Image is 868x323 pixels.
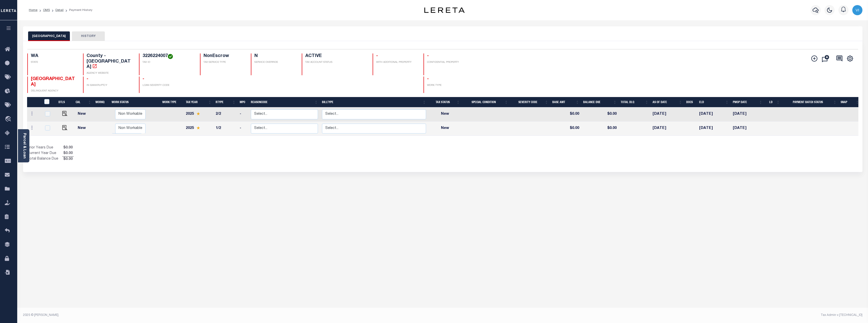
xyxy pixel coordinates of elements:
th: Docs [684,97,697,107]
p: TAX SERVICE TYPE [204,61,245,64]
th: Total DLQ: activate to sort column ascending [619,97,651,107]
th: Base Amt: activate to sort column ascending [550,97,581,107]
th: Work Type [160,97,184,107]
span: [GEOGRAPHIC_DATA] [31,77,75,87]
a: Detail [55,9,64,12]
td: Total Balance Due [27,156,62,162]
td: [DATE] [697,107,731,122]
p: IN BANKRUPTCY [87,84,133,87]
span: - [87,77,88,81]
p: DELINQUENT AGENCY [31,89,77,93]
span: $0.00 [62,145,74,151]
p: SERVICE OVERRIDE [254,61,296,64]
h4: WA [31,53,77,59]
img: logo-dark.svg [424,7,465,13]
span: - [427,77,429,81]
p: LOAN SEVERITY CODE [143,84,194,87]
th: SNAP: activate to sort column ascending [839,97,861,107]
button: HISTORY [72,31,105,41]
h4: 3226224007 [143,53,194,59]
td: [DATE] [731,122,764,136]
h4: NonEscrow [204,53,245,59]
th: DTLS [56,97,74,107]
td: Prior Years Due [27,145,62,151]
span: - [427,54,429,58]
th: &nbsp; [41,97,56,107]
a: Home [29,9,37,12]
td: 1/2 [214,122,238,136]
td: [DATE] [651,122,684,136]
span: - [143,77,144,81]
td: - [238,122,249,136]
td: 2025 [184,122,214,136]
span: $0.00 [62,157,74,162]
td: 2025 [184,107,214,122]
td: $0.00 [581,122,619,136]
i: travel_explore [5,116,13,123]
th: &nbsp;&nbsp;&nbsp;&nbsp;&nbsp;&nbsp;&nbsp;&nbsp;&nbsp;&nbsp; [27,97,41,107]
p: CONFIDENTIAL PROPERTY [427,61,473,64]
th: BillType: activate to sort column ascending [320,97,428,107]
th: CAL: activate to sort column ascending [74,97,93,107]
td: 2/2 [214,107,238,122]
td: $0.00 [581,107,619,122]
th: WorkQ [93,97,110,107]
td: New [76,107,96,122]
th: Severity Code: activate to sort column ascending [510,97,550,107]
img: svg+xml;base64,PHN2ZyB4bWxucz0iaHR0cDovL3d3dy53My5vcmcvMjAwMC9zdmciIHBvaW50ZXItZXZlbnRzPSJub25lIi... [852,5,862,15]
span: $0.00 [62,151,74,156]
th: Tax Status: activate to sort column ascending [428,97,462,107]
th: ReasonCode: activate to sort column ascending [249,97,320,107]
p: WITH ADDITIONAL PROPERTY [376,61,417,64]
button: [GEOGRAPHIC_DATA] [28,31,70,41]
img: Star.svg [196,112,200,115]
h4: N [254,53,296,59]
h4: County - [GEOGRAPHIC_DATA] [87,53,133,70]
td: [DATE] [697,122,731,136]
th: Payment Batch Status: activate to sort column ascending [782,97,839,107]
th: Tax Year: activate to sort column ascending [184,97,214,107]
h4: ACTIVE [305,53,367,59]
a: Parcel & Loan [23,133,26,159]
p: TAX ACCOUNT STATUS [305,61,367,64]
th: Special Condition: activate to sort column ascending [462,97,510,107]
td: - [238,107,249,122]
p: AGENCY WEBSITE [87,71,133,75]
td: $0.00 [550,107,581,122]
span: - [376,54,378,58]
p: TAX ID [143,61,194,64]
td: New [428,122,462,136]
th: RType: activate to sort column ascending [214,97,238,107]
td: $0.00 [550,122,581,136]
th: PWOP Date: activate to sort column ascending [731,97,764,107]
th: As of Date: activate to sort column ascending [651,97,684,107]
li: Payment History [64,8,92,12]
td: [DATE] [731,107,764,122]
th: Work Status [110,97,160,107]
p: WORK TYPE [427,84,473,87]
p: STATE [31,61,77,64]
th: MPO [238,97,249,107]
td: Current Year Due [27,151,62,156]
td: New [76,122,96,136]
td: New [428,107,462,122]
th: LD: activate to sort column ascending [764,97,782,107]
th: ELD: activate to sort column ascending [697,97,731,107]
th: Balance Due: activate to sort column ascending [581,97,619,107]
a: OMS [43,9,50,12]
img: Star.svg [196,126,200,129]
td: [DATE] [651,107,684,122]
